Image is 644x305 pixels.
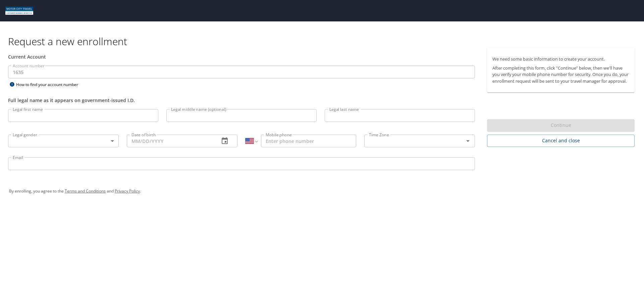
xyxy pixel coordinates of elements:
a: Privacy Policy [115,188,140,194]
img: Motor City logo [5,7,33,15]
input: MM/DD/YYYY [127,135,214,147]
input: Enter phone number [261,135,356,147]
div: By enrolling, you agree to the and . [9,183,635,200]
button: Open [463,136,473,146]
div: How to find your account number [8,80,92,89]
div: Current Account [8,53,475,60]
div: ​ [8,135,119,147]
h1: Request a new enrollment [8,35,640,48]
a: Terms and Conditions [65,188,106,194]
p: We need some basic information to create your account. [492,56,629,62]
p: After completing this form, click "Continue" below, then we'll have you verify your mobile phone ... [492,65,629,84]
span: Cancel and close [492,137,629,145]
div: Full legal name as it appears on government-issued I.D. [8,97,475,104]
button: Cancel and close [487,135,635,147]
